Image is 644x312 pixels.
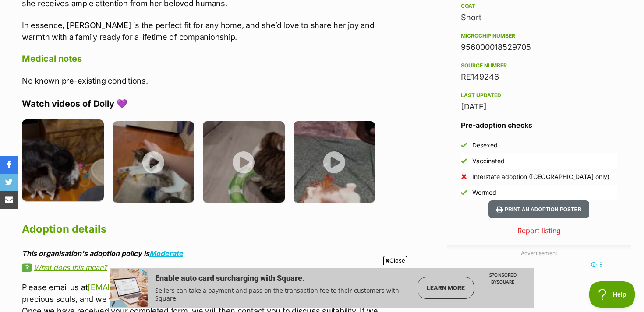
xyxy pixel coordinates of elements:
[149,249,183,258] a: Moderate
[461,32,617,39] div: Microchip number
[294,121,375,203] img: r4mx4xfuggrj9mdm2d7y.jpg
[461,62,617,69] div: Source number
[203,121,285,203] img: llfpiqe28ljxxyrom6el.jpg
[22,263,384,271] a: What does this mean?
[461,120,617,130] h3: Pre-adoption checks
[22,75,384,87] p: No known pre-existing conditions.
[589,281,635,308] iframe: Help Scout Beacon - Open
[472,188,496,197] div: Wormed
[461,41,617,53] div: 956000018529705
[22,249,384,257] div: This organisation's adoption policy is
[88,283,221,292] a: [EMAIL_ADDRESS][DOMAIN_NAME]
[447,225,631,236] a: Report listing
[461,11,617,24] div: Short
[461,71,617,83] div: RE149246
[22,119,104,201] img: vis7wgxu9owbb2k2xbdw.jpg
[472,172,609,181] div: Interstate adoption ([GEOGRAPHIC_DATA] only)
[461,92,617,99] div: Last updated
[461,142,467,148] img: Yes
[488,200,589,218] button: Print an adoption poster
[22,19,384,43] p: In essence, [PERSON_NAME] is the perfect fit for any home, and she’d love to share her joy and wa...
[461,101,617,113] div: [DATE]
[383,256,407,265] span: Close
[461,189,467,196] img: Yes
[472,141,498,150] div: Desexed
[22,220,384,239] h2: Adoption details
[110,268,534,308] iframe: Advertisement
[461,158,467,164] img: Yes
[22,53,384,64] h4: Medical notes
[461,174,467,180] img: No
[113,121,195,203] img: x4osqsq3oxsakqtlrx3x.jpg
[22,98,384,109] h4: Watch videos of Dolly 💜
[461,3,617,10] div: Coat
[472,157,505,165] div: Vaccinated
